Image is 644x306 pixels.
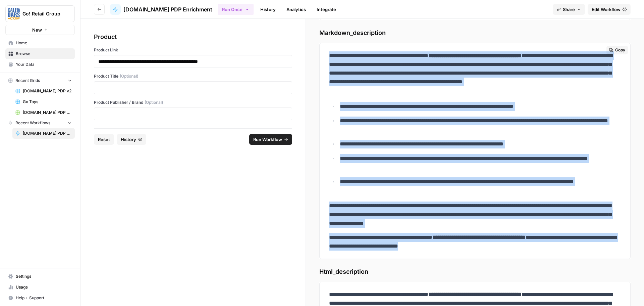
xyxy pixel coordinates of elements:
[319,28,631,38] span: Markdown_description
[5,271,75,282] a: Settings
[5,118,75,128] button: Recent Workflows
[15,120,50,126] span: Recent Workflows
[94,99,292,105] label: Product Publisher / Brand
[145,99,163,105] span: (Optional)
[12,96,75,107] a: Go Toys
[12,128,75,139] a: [DOMAIN_NAME] PDP Enrichment
[12,107,75,118] a: [DOMAIN_NAME] PDP Enrichment Grid
[32,27,42,33] span: New
[16,273,72,279] span: Settings
[5,59,75,70] a: Your Data
[5,25,75,35] button: New
[5,48,75,59] a: Browse
[5,282,75,293] a: Usage
[23,88,72,94] span: [DOMAIN_NAME] PDP v2
[123,5,212,13] span: [DOMAIN_NAME] PDP Enrichment
[15,78,40,84] span: Recent Grids
[16,284,72,290] span: Usage
[110,4,212,15] a: [DOMAIN_NAME] PDP Enrichment
[16,295,72,301] span: Help + Support
[588,4,631,15] a: Edit Workflow
[256,4,280,15] a: History
[8,8,20,20] img: Go! Retail Group Logo
[313,4,340,15] a: Integrate
[218,4,254,15] button: Run Once
[5,5,75,22] button: Workspace: Go! Retail Group
[282,4,310,15] a: Analytics
[120,73,138,79] span: (Optional)
[94,134,114,145] button: Reset
[94,47,292,53] label: Product Link
[592,6,621,13] span: Edit Workflow
[98,136,110,143] span: Reset
[319,267,631,276] span: Html_description
[563,6,575,13] span: Share
[23,110,72,116] span: [DOMAIN_NAME] PDP Enrichment Grid
[94,32,292,42] div: Product
[553,4,585,15] button: Share
[5,293,75,303] button: Help + Support
[249,134,292,145] button: Run Workflow
[22,10,63,17] span: Go! Retail Group
[5,76,75,86] button: Recent Grids
[16,40,72,46] span: Home
[253,136,282,143] span: Run Workflow
[5,38,75,48] a: Home
[121,136,136,143] span: History
[16,61,72,68] span: Your Data
[117,134,146,145] button: History
[615,47,625,53] span: Copy
[12,86,75,96] a: [DOMAIN_NAME] PDP v2
[94,73,292,79] label: Product Title
[16,51,72,57] span: Browse
[606,46,628,54] button: Copy
[23,130,72,136] span: [DOMAIN_NAME] PDP Enrichment
[23,99,72,105] span: Go Toys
